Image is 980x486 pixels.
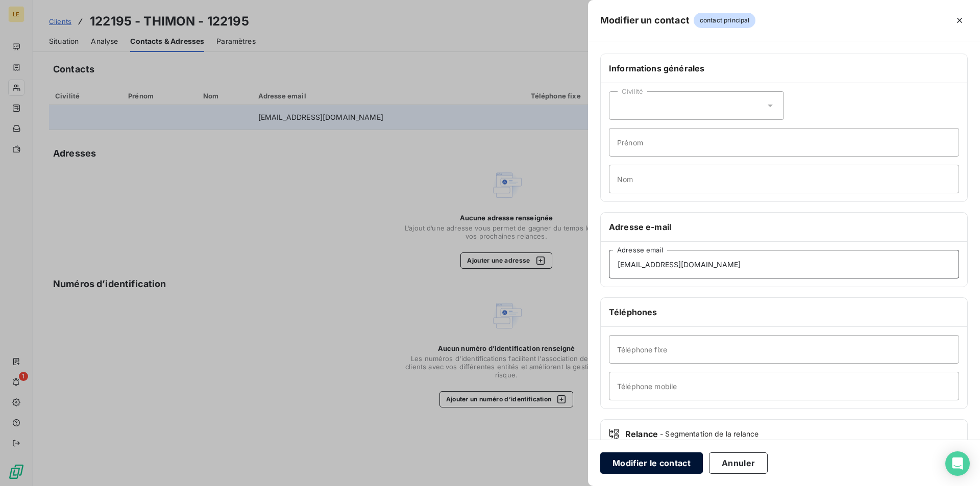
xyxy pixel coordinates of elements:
input: placeholder [609,372,959,400]
span: - Segmentation de la relance [660,429,758,439]
input: placeholder [609,128,959,157]
h6: Téléphones [609,306,959,318]
h5: Modifier un contact [600,13,690,28]
input: placeholder [609,250,959,278]
h6: Adresse e-mail [609,221,959,233]
button: Modifier le contact [600,452,703,474]
div: Open Intercom Messenger [945,451,970,476]
span: contact principal [694,13,756,28]
input: placeholder [609,165,959,193]
button: Annuler [709,452,768,474]
h6: Informations générales [609,62,959,74]
div: Relance [609,428,959,440]
input: placeholder [609,335,959,364]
